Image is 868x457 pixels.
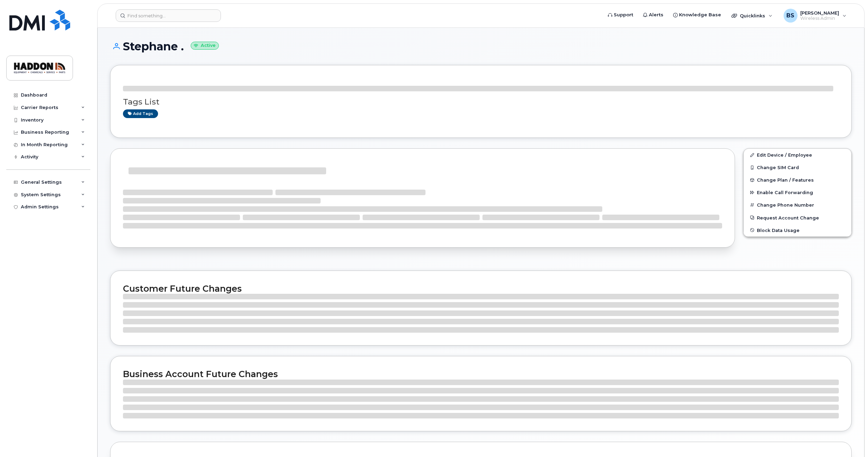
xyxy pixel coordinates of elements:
h2: Customer Future Changes [123,283,839,294]
button: Enable Call Forwarding [744,186,851,199]
button: Block Data Usage [744,224,851,236]
h3: Tags List [123,98,839,106]
span: Change Plan / Features [757,177,814,183]
a: Edit Device / Employee [744,149,851,161]
button: Change Plan / Features [744,174,851,186]
button: Change Phone Number [744,199,851,211]
h1: Stephane . [110,40,852,52]
small: Active [191,42,219,50]
button: Request Account Change [744,211,851,224]
a: Add tags [123,109,158,118]
button: Change SIM Card [744,161,851,174]
h2: Business Account Future Changes [123,369,839,379]
span: Enable Call Forwarding [757,190,813,195]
